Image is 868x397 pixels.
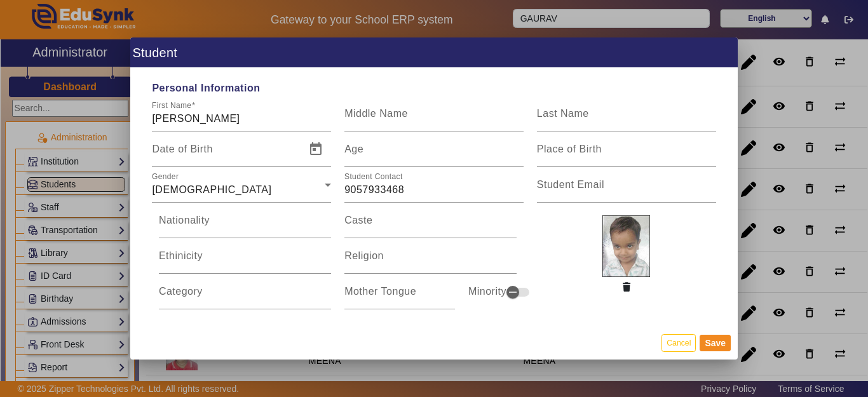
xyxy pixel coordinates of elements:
[159,253,331,269] input: Ethinicity
[146,325,722,340] span: Identification Documents
[344,147,524,162] input: Age
[146,81,722,96] span: Personal Information
[130,37,738,67] h1: Student
[537,144,602,154] mat-label: Place of Birth
[537,111,716,126] input: Last Name
[159,218,331,233] input: Nationality
[344,111,524,126] input: Middle Name
[159,286,203,297] mat-label: Category
[152,184,271,195] span: [DEMOGRAPHIC_DATA]
[344,108,408,119] mat-label: Middle Name
[537,147,716,162] input: Place of Birth
[344,250,384,261] mat-label: Religion
[152,144,212,154] mat-label: Date of Birth
[344,253,517,269] input: Religion
[152,111,331,126] input: First Name*
[152,173,179,181] mat-label: Gender
[159,289,331,304] input: Category
[468,284,506,299] mat-label: Minority
[700,335,731,351] button: Save
[344,218,517,233] input: Caste
[159,250,203,261] mat-label: Ethinicity
[602,215,650,276] img: 9c7f9208-199b-499c-b2b9-0f685c944627
[344,286,416,297] mat-label: Mother Tongue
[344,173,403,181] mat-label: Student Contact
[344,182,524,198] input: Student Contact
[661,334,696,351] button: Cancel
[537,179,604,190] mat-label: Student Email
[344,215,372,225] mat-label: Caste
[152,102,191,110] mat-label: First Name
[537,108,589,119] mat-label: Last Name
[537,182,716,198] input: Student Email
[152,147,298,162] input: Date of Birth
[301,134,331,165] button: Open calendar
[344,144,363,154] mat-label: Age
[159,215,210,225] mat-label: Nationality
